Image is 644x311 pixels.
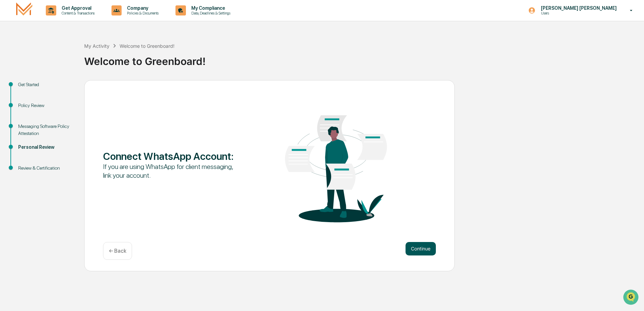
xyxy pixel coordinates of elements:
[84,43,109,49] div: My Activity
[13,98,42,104] span: Data Lookup
[7,85,12,91] div: 🖐️
[7,14,123,25] p: How can we help?
[56,85,84,92] span: Attestations
[18,123,73,137] div: Messaging Software Policy Attestation
[18,144,73,151] div: Personal Review
[120,43,174,49] div: Welcome to Greenboard!
[4,82,46,94] a: 🖐️Preclearance
[46,82,86,94] a: 🗄️Attestations
[122,5,162,11] p: Company
[186,5,234,11] p: My Compliance
[23,58,85,64] div: We're available if you need us!
[16,2,32,18] img: logo
[13,85,43,92] span: Preclearance
[18,165,73,172] div: Review & Certification
[49,85,54,91] div: 🗄️
[7,51,19,64] img: 1746055101610-c473b297-6a78-478c-a979-82029cc54cd1
[109,248,126,254] p: ← Back
[23,51,110,58] div: Start new chat
[115,54,123,62] button: Start new chat
[536,5,620,11] p: [PERSON_NAME] [PERSON_NAME]
[18,81,73,88] div: Get Started
[406,242,436,255] button: Continue
[536,11,602,15] p: Users
[186,11,234,15] p: Data, Deadlines & Settings
[84,50,641,67] div: Welcome to Greenboard!
[67,114,82,119] span: Pylon
[56,11,98,15] p: Content & Transactions
[56,5,98,11] p: Get Approval
[4,95,45,107] a: 🔎Data Lookup
[622,289,641,307] iframe: Open customer support
[269,95,402,234] img: Connect WhatsApp Account
[47,114,82,119] a: Powered byPylon
[103,150,236,162] div: Connect WhatsApp Account :
[122,11,162,15] p: Policies & Documents
[103,162,236,180] div: If you are using WhatsApp for client messaging, link your account.
[7,98,12,104] div: 🔎
[18,102,73,109] div: Policy Review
